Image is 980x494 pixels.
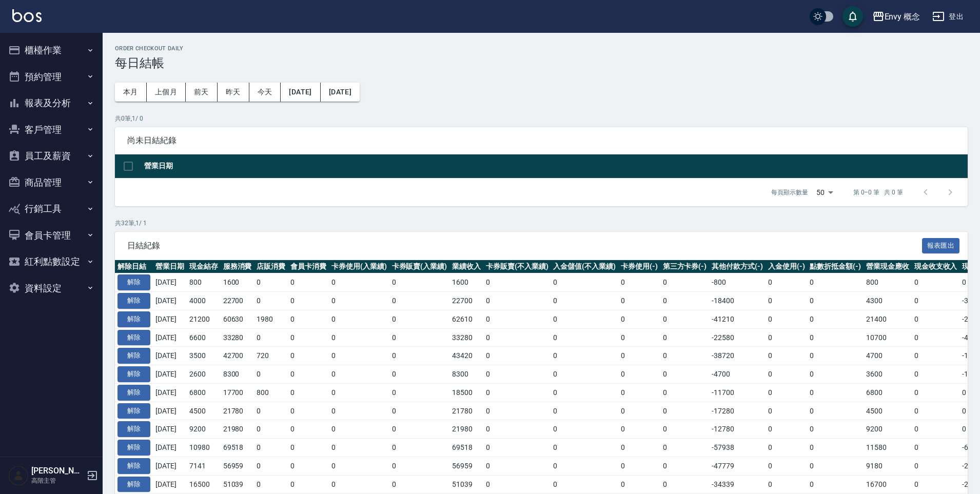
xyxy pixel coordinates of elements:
button: 解除 [117,330,150,346]
td: 43420 [449,347,483,365]
td: 0 [288,402,329,420]
th: 服務消費 [221,260,254,273]
td: 0 [483,439,551,457]
td: 0 [807,439,864,457]
td: 0 [389,420,450,439]
td: 0 [912,347,960,365]
th: 第三方卡券(-) [660,260,710,273]
td: 0 [766,475,808,493]
td: 4000 [187,292,221,310]
p: 每頁顯示數量 [771,188,808,197]
td: 0 [618,292,660,310]
td: 4300 [864,292,912,310]
td: -57938 [709,439,766,457]
td: 0 [389,347,450,365]
h3: 每日結帳 [115,56,968,70]
td: 0 [618,439,660,457]
h5: [PERSON_NAME] [31,466,84,476]
button: 員工及薪資 [4,143,99,169]
td: 0 [483,402,551,420]
td: 0 [389,439,450,457]
td: 0 [912,292,960,310]
td: 0 [389,402,450,420]
th: 營業日期 [153,260,187,273]
td: 0 [254,457,288,475]
th: 點數折抵金額(-) [807,260,864,273]
th: 入金儲值(不入業績) [551,260,618,273]
td: 0 [807,328,864,347]
button: 解除 [117,421,150,437]
td: 6800 [864,383,912,402]
td: 0 [766,457,808,475]
td: 0 [254,402,288,420]
td: 0 [551,383,618,402]
td: 18500 [449,383,483,402]
th: 會員卡消費 [288,260,329,273]
td: 1600 [221,273,254,292]
td: 0 [483,273,551,292]
th: 營業日期 [142,154,968,179]
td: 9200 [187,420,221,439]
td: 60630 [221,310,254,328]
img: Logo [12,9,42,22]
td: 0 [912,365,960,384]
td: 11580 [864,439,912,457]
td: [DATE] [153,310,187,328]
td: 0 [912,383,960,402]
td: 0 [389,273,450,292]
td: 0 [912,475,960,493]
button: 解除 [117,458,150,474]
th: 現金收支收入 [912,260,960,273]
td: [DATE] [153,347,187,365]
td: 7141 [187,457,221,475]
td: 800 [187,273,221,292]
td: 0 [288,439,329,457]
th: 解除日結 [115,260,153,273]
td: 0 [766,365,808,384]
td: 0 [254,420,288,439]
td: 0 [912,328,960,347]
td: 0 [912,420,960,439]
th: 卡券販賣(入業績) [389,260,450,273]
td: 8300 [221,365,254,384]
td: 0 [807,420,864,439]
td: 0 [618,420,660,439]
td: -800 [709,273,766,292]
button: [DATE] [321,83,360,102]
button: 紅利點數設定 [4,248,99,275]
div: Envy 概念 [885,10,920,23]
button: 登出 [928,7,968,26]
td: 0 [807,273,864,292]
td: 0 [766,402,808,420]
td: 6800 [187,383,221,402]
td: [DATE] [153,475,187,493]
td: 10700 [864,328,912,347]
td: 0 [660,439,710,457]
td: -12780 [709,420,766,439]
td: 0 [807,402,864,420]
th: 卡券使用(-) [618,260,660,273]
td: 0 [288,347,329,365]
td: 0 [912,457,960,475]
th: 卡券販賣(不入業績) [483,260,551,273]
td: 33280 [221,328,254,347]
td: 2600 [187,365,221,384]
td: -18400 [709,292,766,310]
button: 上個月 [147,83,186,102]
td: 0 [254,273,288,292]
td: 0 [660,420,710,439]
button: 本月 [115,83,147,102]
td: 0 [389,457,450,475]
td: 0 [660,475,710,493]
td: 720 [254,347,288,365]
button: 解除 [117,366,150,382]
td: 0 [483,310,551,328]
td: 0 [618,457,660,475]
td: 0 [618,365,660,384]
td: 0 [660,273,710,292]
button: 解除 [117,311,150,327]
td: 56959 [221,457,254,475]
td: 0 [807,310,864,328]
td: 0 [288,475,329,493]
td: 21980 [449,420,483,439]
